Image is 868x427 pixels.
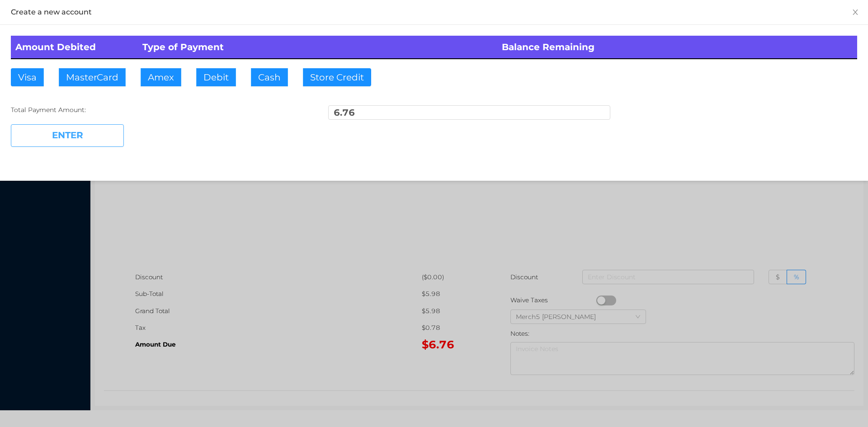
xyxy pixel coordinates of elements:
[11,7,857,17] div: Create a new account
[59,68,126,86] button: MasterCard
[141,68,181,86] button: Amex
[303,68,371,86] button: Store Credit
[11,36,138,59] th: Amount Debited
[11,105,293,115] div: Total Payment Amount:
[11,124,124,147] button: ENTER
[138,36,498,59] th: Type of Payment
[852,9,859,16] i: icon: close
[251,68,288,86] button: Cash
[497,36,857,59] th: Balance Remaining
[196,68,236,86] button: Debit
[11,68,44,86] button: Visa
